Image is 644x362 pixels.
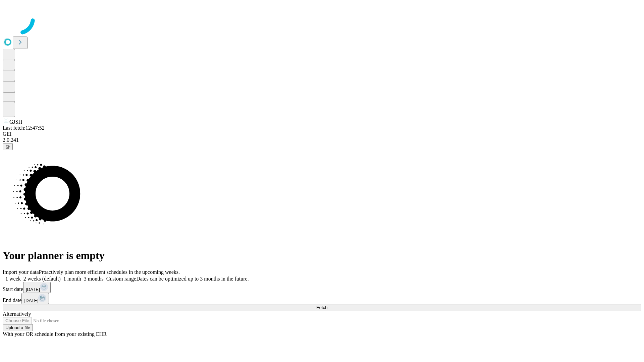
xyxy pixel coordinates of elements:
[84,276,104,282] span: 3 months
[316,305,327,310] span: Fetch
[26,287,40,292] span: [DATE]
[23,282,51,293] button: [DATE]
[3,331,107,337] span: With your OR schedule from your existing EHR
[5,276,21,282] span: 1 week
[3,311,31,317] span: Alternatively
[39,269,180,275] span: Proactively plan more efficient schedules in the upcoming weeks.
[3,143,13,150] button: @
[5,144,10,149] span: @
[9,119,22,125] span: GJSH
[23,276,61,282] span: 2 weeks (default)
[3,269,39,275] span: Import your data
[3,137,641,143] div: 2.0.241
[21,293,49,304] button: [DATE]
[3,125,45,131] span: Last fetch: 12:47:52
[3,324,33,331] button: Upload a file
[3,304,641,311] button: Fetch
[3,282,641,293] div: Start date
[3,131,641,137] div: GEI
[24,298,38,303] span: [DATE]
[106,276,136,282] span: Custom range
[63,276,81,282] span: 1 month
[136,276,249,282] span: Dates can be optimized up to 3 months in the future.
[3,293,641,304] div: End date
[3,249,641,262] h1: Your planner is empty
